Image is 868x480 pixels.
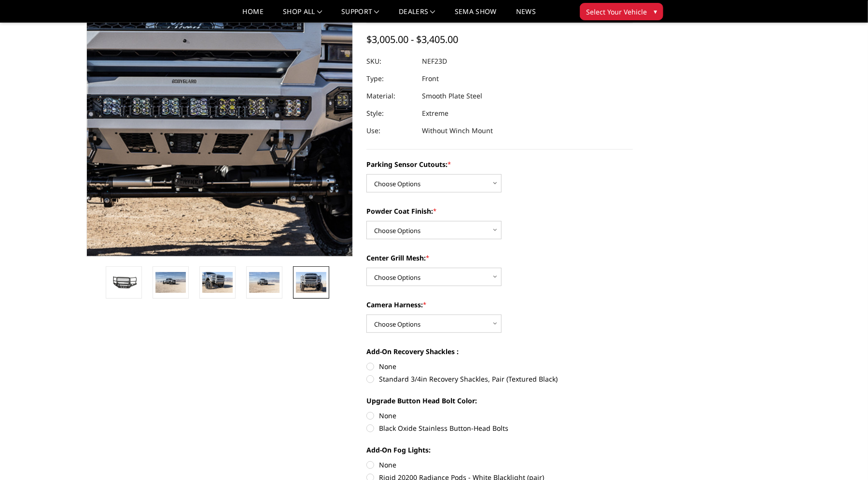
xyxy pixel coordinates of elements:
img: 2023-2025 Ford F450-550 - Freedom Series - Extreme Front Bumper [249,272,280,292]
dd: Without Winch Mount [422,122,493,139]
label: Add-On Fog Lights: [366,445,633,455]
label: None [366,411,633,421]
label: Powder Coat Finish: [366,206,633,216]
a: Home [243,8,264,22]
dd: Extreme [422,105,448,122]
label: Black Oxide Stainless Button-Head Bolts [366,423,633,433]
label: Upgrade Button Head Bolt Color: [366,396,633,406]
label: None [366,460,633,470]
label: Camera Harness: [366,300,633,310]
label: Add-On Recovery Shackles : [366,346,633,357]
dt: Use: [366,122,415,139]
dt: Material: [366,87,415,105]
dd: Smooth Plate Steel [422,87,482,105]
img: 2023-2025 Ford F450-550 - Freedom Series - Extreme Front Bumper [296,272,326,292]
span: Select Your Vehicle [586,7,647,17]
label: Center Grill Mesh: [366,253,633,263]
dt: SKU: [366,53,415,70]
a: Dealers [399,8,435,22]
label: Parking Sensor Cutouts: [366,159,633,169]
a: News [516,8,536,22]
button: Select Your Vehicle [580,3,663,20]
span: $3,005.00 - $3,405.00 [366,33,458,46]
a: shop all [283,8,322,22]
a: Support [341,8,379,22]
img: 2023-2025 Ford F450-550 - Freedom Series - Extreme Front Bumper [109,274,139,290]
a: SEMA Show [455,8,497,22]
dd: Front [422,70,439,87]
label: Standard 3/4in Recovery Shackles, Pair (Textured Black) [366,374,633,384]
img: 2023-2025 Ford F450-550 - Freedom Series - Extreme Front Bumper [155,272,186,292]
dt: Type: [366,70,415,87]
span: ▾ [654,6,657,16]
img: 2023-2025 Ford F450-550 - Freedom Series - Extreme Front Bumper [202,272,233,292]
dd: NEF23D [422,53,447,70]
label: None [366,361,633,371]
dt: Style: [366,105,415,122]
